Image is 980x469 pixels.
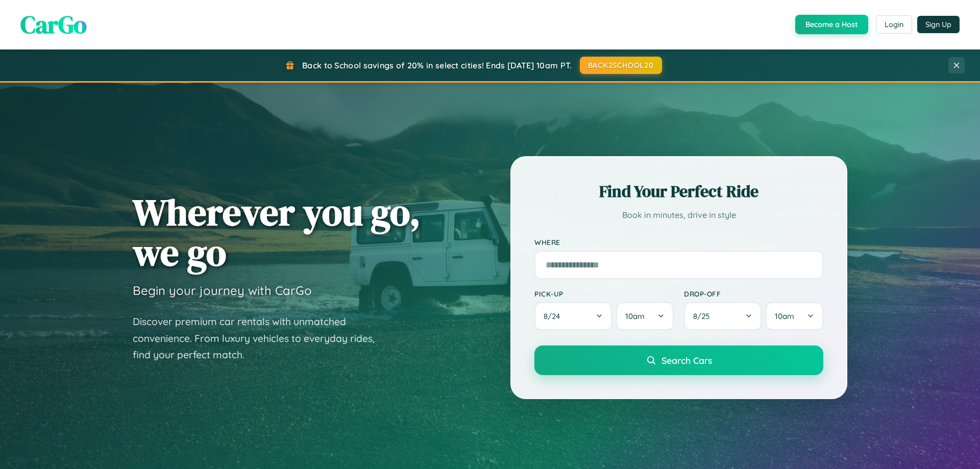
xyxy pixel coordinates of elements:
button: 8/24 [534,302,612,330]
button: Search Cars [534,345,823,375]
button: 8/25 [684,302,762,330]
label: Pick-up [534,289,674,298]
span: Back to School savings of 20% in select cities! Ends [DATE] 10am PT. [302,60,572,70]
span: 10am [625,311,645,321]
button: 10am [766,302,823,330]
span: 8 / 25 [693,311,715,321]
button: Sign Up [917,16,960,33]
button: BACK2SCHOOL20 [580,57,662,74]
label: Where [534,238,823,246]
button: 10am [616,302,674,330]
p: Book in minutes, drive in style [534,208,823,223]
span: CarGo [20,8,87,41]
h1: Wherever you go, we go [133,192,421,273]
span: 10am [775,311,794,321]
h2: Find Your Perfect Ride [534,180,823,203]
label: Drop-off [684,289,823,298]
p: Discover premium car rentals with unmatched convenience. From luxury vehicles to everyday rides, ... [133,313,388,363]
span: 8 / 24 [544,311,565,321]
button: Become a Host [795,15,868,34]
span: Search Cars [661,355,712,366]
button: Login [876,15,912,34]
h3: Begin your journey with CarGo [133,283,312,298]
